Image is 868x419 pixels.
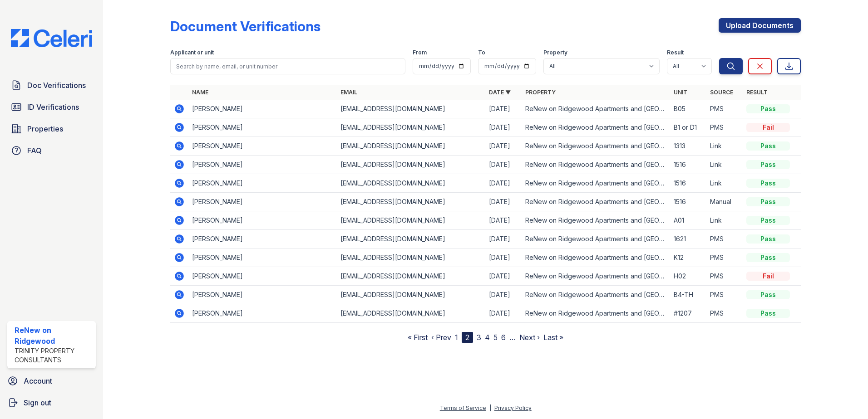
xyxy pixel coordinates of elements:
[493,333,498,342] a: 5
[485,248,522,267] td: [DATE]
[431,333,451,342] a: ‹ Prev
[188,211,337,230] td: [PERSON_NAME]
[188,156,337,174] td: [PERSON_NAME]
[7,76,96,94] a: Doc Verifications
[670,100,706,118] td: B05
[706,137,743,156] td: Link
[522,156,670,174] td: ReNew on Ridgewood Apartments and [GEOGRAPHIC_DATA]
[485,193,522,211] td: [DATE]
[706,100,743,118] td: PMS
[440,404,486,411] a: Terms of Service
[543,333,563,342] a: Last »
[746,197,790,206] div: Pass
[522,248,670,267] td: ReNew on Ridgewood Apartments and [GEOGRAPHIC_DATA]
[485,174,522,193] td: [DATE]
[24,375,52,386] span: Account
[27,145,42,156] span: FAQ
[746,309,790,318] div: Pass
[478,49,485,56] label: To
[15,325,92,346] div: ReNew on Ridgewood
[706,267,743,286] td: PMS
[462,332,473,343] div: 2
[522,193,670,211] td: ReNew on Ridgewood Apartments and [GEOGRAPHIC_DATA]
[522,211,670,230] td: ReNew on Ridgewood Apartments and [GEOGRAPHIC_DATA]
[509,332,516,343] span: …
[4,372,99,390] a: Account
[170,18,321,34] div: Document Verifications
[706,248,743,267] td: PMS
[746,290,790,299] div: Pass
[522,100,670,118] td: ReNew on Ridgewood Apartments and [GEOGRAPHIC_DATA]
[706,193,743,211] td: Manual
[337,286,485,304] td: [EMAIL_ADDRESS][DOMAIN_NAME]
[337,118,485,137] td: [EMAIL_ADDRESS][DOMAIN_NAME]
[337,156,485,174] td: [EMAIL_ADDRESS][DOMAIN_NAME]
[522,230,670,248] td: ReNew on Ridgewood Apartments and [GEOGRAPHIC_DATA]
[7,98,96,116] a: ID Verifications
[746,104,790,113] div: Pass
[522,267,670,286] td: ReNew on Ridgewood Apartments and [GEOGRAPHIC_DATA]
[188,230,337,248] td: [PERSON_NAME]
[670,286,706,304] td: B4-TH
[719,18,801,33] a: Upload Documents
[485,333,490,342] a: 4
[522,118,670,137] td: ReNew on Ridgewood Apartments and [GEOGRAPHIC_DATA]
[477,333,481,342] a: 3
[706,230,743,248] td: PMS
[7,120,96,138] a: Properties
[188,193,337,211] td: [PERSON_NAME]
[489,89,511,96] a: Date ▼
[746,253,790,262] div: Pass
[522,137,670,156] td: ReNew on Ridgewood Apartments and [GEOGRAPHIC_DATA]
[670,137,706,156] td: 1313
[670,118,706,137] td: B1 or D1
[485,286,522,304] td: [DATE]
[170,58,405,74] input: Search by name, email, or unit number
[15,346,92,365] div: Trinity Property Consultants
[485,156,522,174] td: [DATE]
[706,286,743,304] td: PMS
[746,272,790,281] div: Fail
[522,174,670,193] td: ReNew on Ridgewood Apartments and [GEOGRAPHIC_DATA]
[485,304,522,323] td: [DATE]
[337,100,485,118] td: [EMAIL_ADDRESS][DOMAIN_NAME]
[522,286,670,304] td: ReNew on Ridgewood Apartments and [GEOGRAPHIC_DATA]
[455,333,458,342] a: 1
[27,80,86,91] span: Doc Verifications
[337,267,485,286] td: [EMAIL_ADDRESS][DOMAIN_NAME]
[489,404,491,411] div: |
[413,49,427,56] label: From
[4,394,99,412] a: Sign out
[670,156,706,174] td: 1516
[7,141,96,160] a: FAQ
[337,248,485,267] td: [EMAIL_ADDRESS][DOMAIN_NAME]
[485,211,522,230] td: [DATE]
[519,333,540,342] a: Next ›
[706,156,743,174] td: Link
[24,397,51,408] span: Sign out
[706,211,743,230] td: Link
[188,118,337,137] td: [PERSON_NAME]
[674,89,687,96] a: Unit
[746,141,790,151] div: Pass
[337,137,485,156] td: [EMAIL_ADDRESS][DOMAIN_NAME]
[337,174,485,193] td: [EMAIL_ADDRESS][DOMAIN_NAME]
[670,248,706,267] td: K12
[746,179,790,188] div: Pass
[188,248,337,267] td: [PERSON_NAME]
[192,89,208,96] a: Name
[706,118,743,137] td: PMS
[408,333,428,342] a: « First
[337,304,485,323] td: [EMAIL_ADDRESS][DOMAIN_NAME]
[485,118,522,137] td: [DATE]
[522,304,670,323] td: ReNew on Ridgewood Apartments and [GEOGRAPHIC_DATA]
[746,234,790,244] div: Pass
[188,304,337,323] td: [PERSON_NAME]
[485,137,522,156] td: [DATE]
[670,267,706,286] td: H02
[27,123,63,134] span: Properties
[337,211,485,230] td: [EMAIL_ADDRESS][DOMAIN_NAME]
[188,286,337,304] td: [PERSON_NAME]
[746,89,768,96] a: Result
